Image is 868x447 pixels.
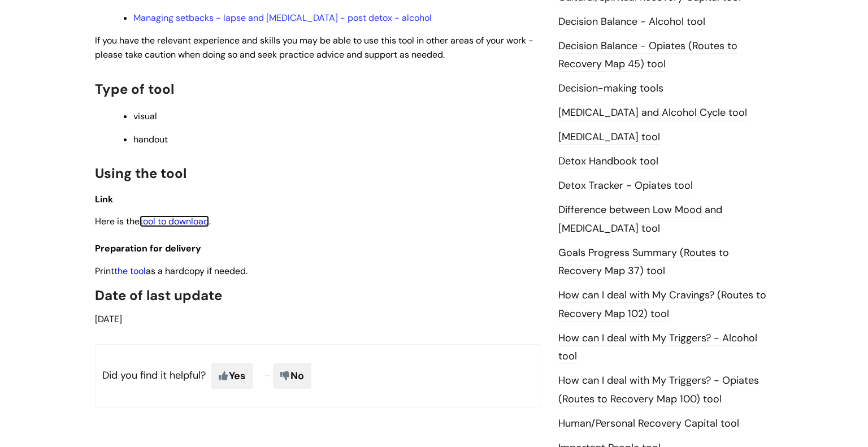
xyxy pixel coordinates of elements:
span: handout [133,133,168,145]
a: [MEDICAL_DATA] tool [558,130,660,145]
a: Decision Balance - Alcohol tool [558,15,705,29]
span: Link [95,193,113,205]
a: Managing setbacks - lapse and [MEDICAL_DATA] - post detox - alcohol [133,12,432,24]
span: No [273,363,311,389]
span: Date of last update [95,287,222,304]
a: How can I deal with My Cravings? (Routes to Recovery Map 102) tool [558,288,766,321]
a: [MEDICAL_DATA] and Alcohol Cycle tool [558,106,747,120]
span: Yes [211,363,253,389]
a: Decision-making tools [558,81,663,96]
a: Detox Handbook tool [558,154,658,169]
span: Type of tool [95,80,174,98]
a: Decision Balance - Opiates (Routes to Recovery Map 45) tool [558,39,737,72]
a: How can I deal with My Triggers? - Opiates (Routes to Recovery Map 100) tool [558,374,759,406]
span: [DATE] [95,313,122,325]
a: Human/Personal Recovery Capital tool [558,416,739,431]
span: Preparation for delivery [95,242,201,254]
a: tool to download [140,215,209,227]
a: the tool [114,265,146,277]
p: Did you find it helpful? [95,344,541,407]
span: Here is the . [95,215,211,227]
span: Print as a hardcopy if needed. [95,265,248,277]
span: If you have the relevant experience and skills you may be able to use this tool in other areas of... [95,34,533,60]
a: Difference between Low Mood and [MEDICAL_DATA] tool [558,203,722,236]
span: visual [133,110,157,122]
a: Detox Tracker - Opiates tool [558,179,693,193]
a: How can I deal with My Triggers? - Alcohol tool [558,331,757,364]
span: Using the tool [95,164,186,182]
a: Goals Progress Summary (Routes to Recovery Map 37) tool [558,246,729,279]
